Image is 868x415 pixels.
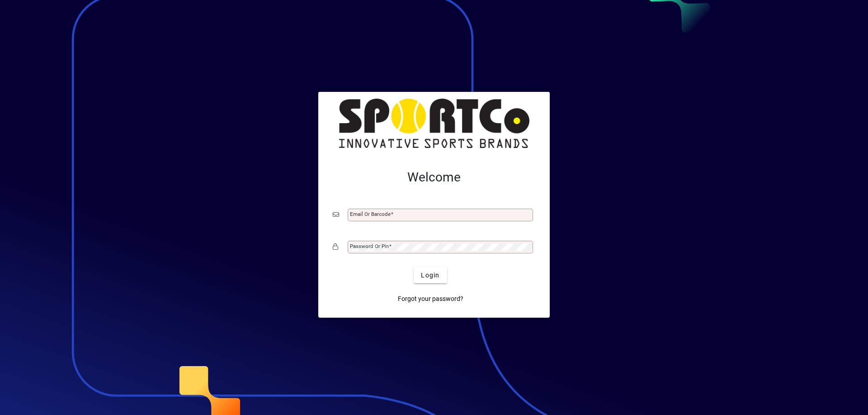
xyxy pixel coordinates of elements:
[350,211,391,217] mat-label: Email or Barcode
[398,294,463,304] span: Forgot your password?
[394,291,467,307] a: Forgot your password?
[414,267,447,283] button: Login
[350,243,389,249] mat-label: Password or Pin
[333,170,535,185] h2: Welcome
[421,271,439,280] span: Login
